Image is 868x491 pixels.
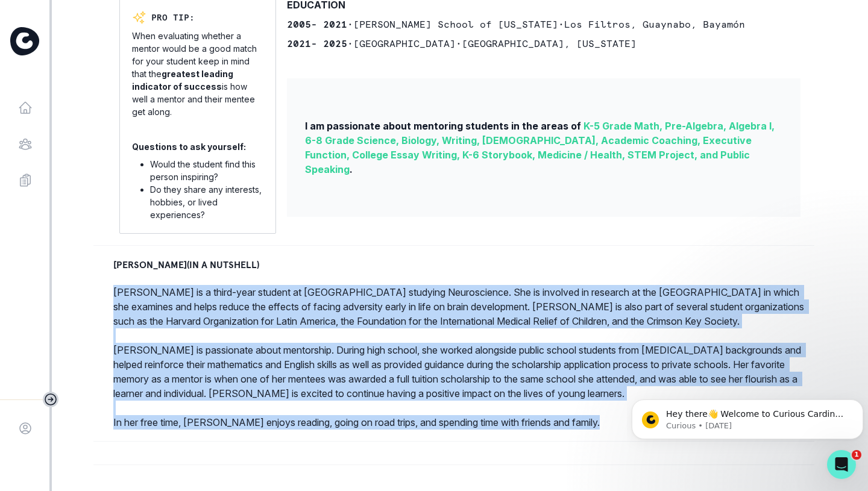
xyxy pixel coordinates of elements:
[347,37,637,49] span: • [GEOGRAPHIC_DATA] • [GEOGRAPHIC_DATA] , [US_STATE]
[350,163,353,175] span: .
[627,374,868,458] iframe: Intercom notifications message
[132,140,246,153] p: Questions to ask yourself:
[852,450,861,460] span: 1
[827,450,856,479] iframe: Intercom live chat
[132,69,233,92] b: greatest leading indicator of success
[113,257,259,272] p: [PERSON_NAME] (IN A NUTSHELL)
[347,18,745,30] span: • [PERSON_NAME] School of [US_STATE] • Los Filtros, Guaynabo , Bayamón
[287,18,347,30] b: 2005 - 2021
[151,11,195,24] p: PRO TIP:
[287,37,347,49] b: 2021 - 2025
[305,120,581,132] span: I am passionate about mentoring students in the areas of
[43,392,58,407] button: Toggle sidebar
[10,27,39,55] img: Curious Cardinals Logo
[150,183,263,221] li: Do they share any interests, hobbies, or lived experiences?
[150,158,263,183] li: Would the student find this person inspiring?
[132,30,263,118] p: When evaluating whether a mentor would be a good match for your student keep in mind that the is ...
[113,285,807,430] p: [PERSON_NAME] is a third-year student at [GEOGRAPHIC_DATA] studying Neuroscience. She is involved...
